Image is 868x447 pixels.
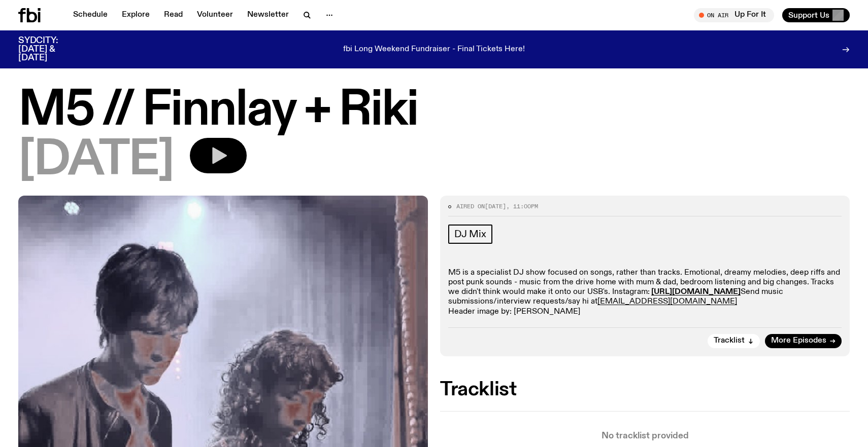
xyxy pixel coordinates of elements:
p: No tracklist provided [440,432,850,440]
h2: Tracklist [440,381,850,399]
h3: SYDCITY: [DATE] & [DATE] [18,36,83,62]
button: Tracklist [708,334,760,348]
a: [URL][DOMAIN_NAME] [651,288,741,296]
p: fbi Long Weekend Fundraiser - Final Tickets Here! [343,45,525,54]
a: More Episodes [765,334,842,348]
a: [EMAIL_ADDRESS][DOMAIN_NAME] [597,297,737,306]
a: DJ Mix [448,225,492,244]
span: Tracklist [714,337,745,345]
h1: M5 // Finnlay + Riki [18,88,850,134]
button: Support Us [782,8,850,22]
a: Read [158,8,189,22]
span: Aired on [456,202,485,210]
p: M5 is a specialist DJ show focused on songs, rather than tracks. Emotional, dreamy melodies, deep... [448,268,842,317]
span: [DATE] [18,138,174,183]
a: Explore [116,8,156,22]
a: Volunteer [191,8,239,22]
span: More Episodes [771,337,826,345]
span: [DATE] [485,202,506,210]
button: On AirUp For It [694,8,774,22]
span: DJ Mix [454,229,486,240]
span: , 11:00pm [506,202,538,210]
a: Newsletter [241,8,295,22]
span: Support Us [788,11,829,20]
a: Schedule [67,8,114,22]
